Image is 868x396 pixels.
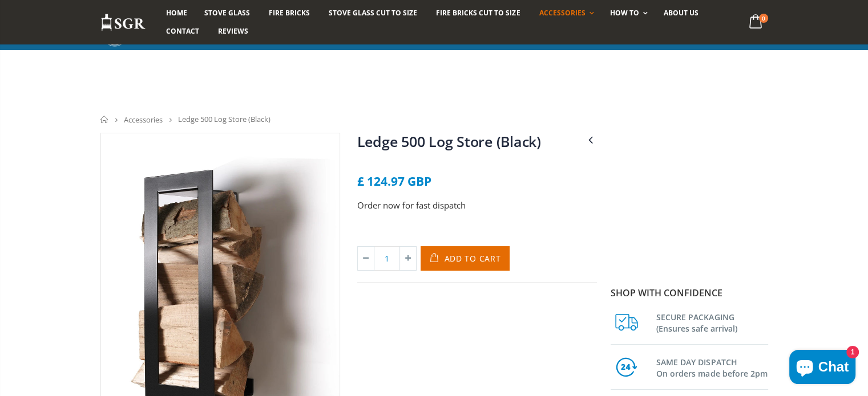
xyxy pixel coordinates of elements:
[610,8,639,18] span: How To
[357,199,597,212] p: Order now for fast dispatch
[320,4,426,22] a: Stove Glass Cut To Size
[744,11,768,34] a: 0
[218,26,248,36] span: Reviews
[427,4,528,22] a: Fire Bricks Cut To Size
[786,350,859,387] inbox-online-store-chat: Shopify online store chat
[421,246,510,271] button: Add to Cart
[611,286,768,300] p: Shop with confidence
[656,354,768,379] h3: SAME DAY DISPATCH On orders made before 2pm
[269,8,310,18] span: Fire Bricks
[664,8,699,18] span: About us
[759,14,768,23] span: 0
[204,8,250,18] span: Stove Glass
[260,4,318,22] a: Fire Bricks
[436,8,520,18] span: Fire Bricks Cut To Size
[539,8,585,18] span: Accessories
[357,173,431,189] span: £ 124.97 GBP
[655,4,707,22] a: About us
[329,8,417,18] span: Stove Glass Cut To Size
[601,4,653,22] a: How To
[209,22,257,40] a: Reviews
[166,8,187,18] span: Home
[656,309,768,334] h3: SECURE PACKAGING (Ensures safe arrival)
[166,26,199,36] span: Contact
[357,132,541,151] a: Ledge 500 Log Store (Black)
[178,114,271,124] span: Ledge 500 Log Store (Black)
[158,4,196,22] a: Home
[124,115,163,125] a: Accessories
[196,4,259,22] a: Stove Glass
[100,116,109,123] a: Home
[445,253,501,264] span: Add to Cart
[100,13,146,32] img: Stove Glass Replacement
[158,22,208,40] a: Contact
[530,4,599,22] a: Accessories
